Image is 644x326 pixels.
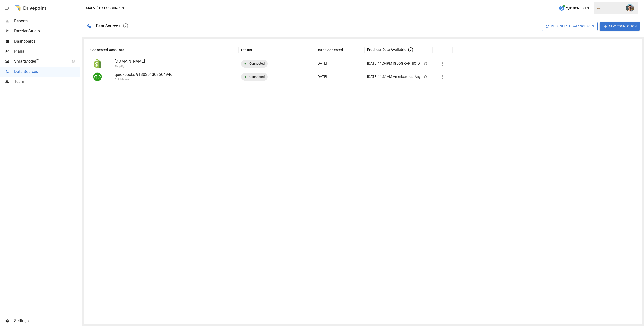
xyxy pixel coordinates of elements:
span: Team [14,79,80,85]
span: 2,010 Credits [566,5,589,11]
button: Sort [343,46,350,53]
div: / [96,5,98,11]
p: quickbooks 9130351303604946 [115,72,236,78]
span: Connected [246,70,268,83]
button: 2,010Credits [557,4,591,13]
span: SmartModel [14,58,66,64]
span: Data Sources [14,69,80,75]
span: ™ [36,58,39,64]
div: Connected Accounts [90,48,124,52]
button: Refresh All Data Sources [542,22,598,31]
div: Status [241,48,252,52]
span: Reports [14,18,80,24]
button: Sort [252,46,259,53]
button: Sort [435,46,442,53]
p: [DOMAIN_NAME] [115,58,236,64]
button: Maev [86,5,95,11]
div: Date Connected [317,48,343,52]
div: [DATE] 11:54PM [GEOGRAPHIC_DATA]/Los_Angeles [367,57,448,70]
span: Connected [246,57,268,70]
div: Dec 18 2024 [314,57,365,70]
div: [DATE] 11:31AM America/Los_Angeles [367,70,427,83]
div: Dec 13 2024 [314,70,365,83]
span: Settings [14,318,80,324]
div: Data Sources [96,24,120,28]
button: Sort [125,46,132,53]
span: Dazzler Studio [14,28,80,34]
span: Plans [14,48,80,54]
img: Quickbooks Logo [93,72,102,81]
div: Maev [597,7,623,9]
button: New Connection [600,22,640,30]
span: Dashboards [14,38,80,44]
p: Shopify [115,64,263,69]
img: Shopify Logo [93,59,102,68]
p: Quickbooks [115,78,263,82]
button: Sort [423,46,430,53]
span: Freshest Data Available [367,47,406,52]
